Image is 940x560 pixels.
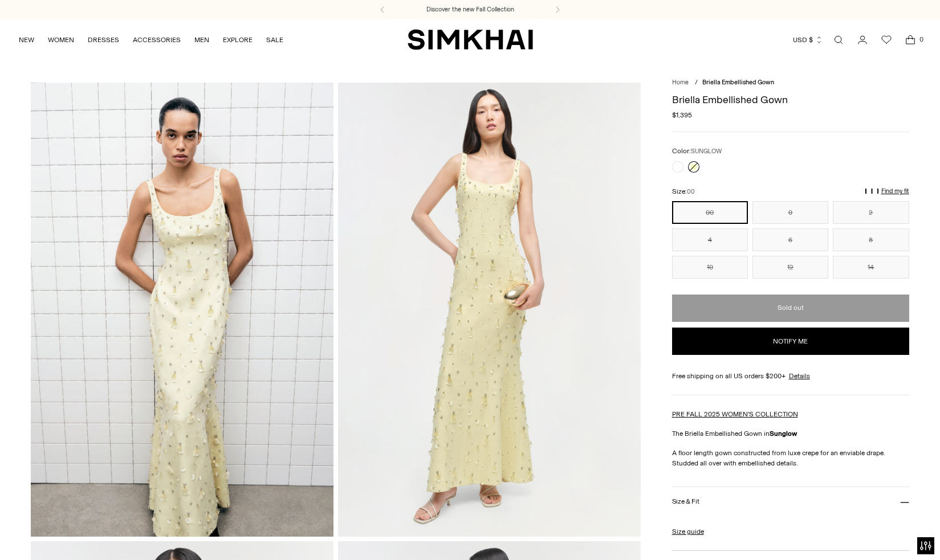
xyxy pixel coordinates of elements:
[916,34,926,44] span: 0
[672,78,909,88] nav: breadcrumbs
[672,487,909,516] button: Size & Fit
[833,256,909,279] button: 14
[672,110,692,120] span: $1,395
[133,27,181,52] a: ACCESSORIES
[687,188,695,195] span: 00
[752,256,828,279] button: 12
[672,79,689,86] a: Home
[426,5,514,14] a: Discover the new Fall Collection
[194,27,209,52] a: MEN
[672,256,748,279] button: 10
[702,79,774,86] span: Briella Embellished Gown
[851,28,874,51] a: Go to the account page
[672,146,722,157] label: Color:
[789,371,810,381] a: Details
[672,95,909,105] h1: Briella Embellished Gown
[672,448,909,468] p: A floor length gown constructed from luxe crepe for an enviable drape. Studded all over with embe...
[672,371,909,381] div: Free shipping on all US orders $200+
[19,27,34,52] a: NEW
[672,228,748,251] button: 4
[833,228,909,251] button: 8
[672,428,909,439] p: The Briella Embellished Gown in
[695,78,698,88] div: /
[672,186,695,197] label: Size:
[672,410,798,418] a: PRE FALL 2025 WOMEN'S COLLECTION
[827,28,850,51] a: Open search modal
[266,27,283,52] a: SALE
[691,148,722,155] span: SUNGLOW
[338,83,641,536] img: Briella Embellished Gown
[672,498,699,505] h3: Size & Fit
[223,27,253,52] a: EXPLORE
[672,526,704,537] a: Size guide
[752,228,828,251] button: 6
[672,201,748,224] button: 00
[770,430,797,438] strong: Sunglow
[408,28,533,51] a: SIMKHAI
[875,28,898,51] a: Wishlist
[31,83,333,536] img: Briella Embellished Gown
[672,328,909,355] button: Notify me
[833,201,909,224] button: 2
[793,27,823,52] button: USD $
[752,201,828,224] button: 0
[48,27,74,52] a: WOMEN
[88,27,119,52] a: DRESSES
[899,28,922,51] a: Open cart modal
